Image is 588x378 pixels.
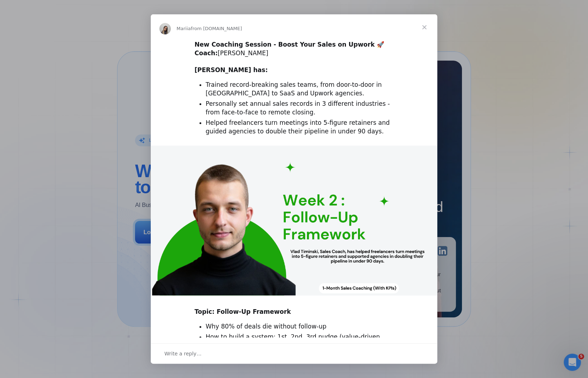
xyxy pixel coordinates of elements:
[159,23,171,34] img: Profile image for Mariia
[177,26,191,31] span: Mariia
[164,349,202,358] span: Write a reply…
[151,343,437,364] div: Open conversation and reply
[206,333,394,350] li: How to build a system: 1st, 2nd, 3rd nudge (value-driven, not pushy)
[411,14,437,40] span: Close
[206,100,394,117] li: Personally set annual sales records in 3 different industries - from face-to-face to remote closing.
[206,81,394,98] li: Trained record-breaking sales teams, from door-to-door in [GEOGRAPHIC_DATA] to SaaS and Upwork ag...
[191,26,242,31] span: from [DOMAIN_NAME]
[194,41,394,75] div: ​ [PERSON_NAME] ​ ​
[194,49,218,57] b: Coach:
[194,41,384,48] b: New Coaching Session - Boost Your Sales on Upwork 🚀
[206,119,394,136] li: Helped freelancers turn meetings into 5-figure retainers and guided agencies to double their pipe...
[194,66,268,74] b: [PERSON_NAME] has:
[206,322,394,331] li: Why 80% of deals die without follow-up
[194,308,291,315] b: Topic: Follow-Up Framework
